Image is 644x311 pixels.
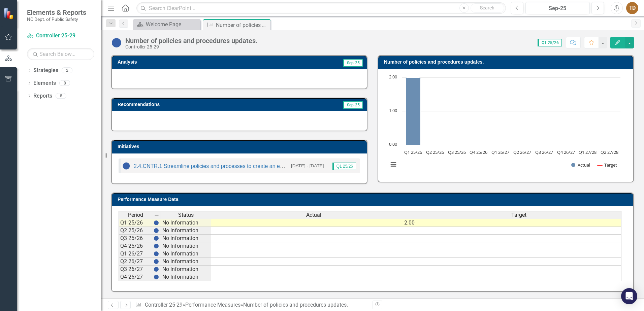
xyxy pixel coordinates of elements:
[389,74,397,80] text: 2.00
[211,219,416,227] td: 2.00
[119,250,152,258] td: Q1 26/27
[154,259,159,264] img: BgCOk07PiH71IgAAAABJRU5ErkJggg==
[111,37,122,48] img: No Information
[404,149,422,155] text: Q1 25/26
[154,251,159,256] img: BgCOk07PiH71IgAAAABJRU5ErkJggg==
[385,74,626,175] div: Chart. Highcharts interactive chart.
[125,44,258,49] div: Controller 25-29
[306,212,321,218] span: Actual
[332,163,356,170] span: Q1 25/26
[525,2,590,14] button: Sep-25
[62,68,72,73] div: 2
[470,149,487,155] text: Q4 25/26
[118,102,283,107] h3: Recommendations
[161,273,211,281] td: No Information
[134,163,358,169] a: 2.4.CNTR.1 Streamline policies and processes to create an environment of financial accuracy.
[135,20,199,29] a: Welcome Page
[161,266,211,273] td: No Information
[448,149,466,155] text: Q3 25/26
[491,149,509,155] text: Q1 26/27
[33,92,52,100] a: Reports
[406,77,421,145] path: Q1 25/26, 2. Actual.
[122,162,130,170] img: No Information
[426,149,444,155] text: Q2 25/26
[161,242,211,250] td: No Information
[243,302,348,308] div: Number of policies and procedures updates.
[154,220,159,226] img: BgCOk07PiH71IgAAAABJRU5ErkJggg==
[389,160,398,169] button: View chart menu, Chart
[621,288,637,304] div: Open Intercom Messenger
[56,93,66,99] div: 8
[161,250,211,258] td: No Information
[161,227,211,235] td: No Information
[119,258,152,266] td: Q2 26/27
[27,8,86,16] span: Elements & Reports
[3,7,15,19] img: ClearPoint Strategy
[145,302,183,308] a: Controller 25-29
[135,301,367,309] div: » »
[291,163,324,169] small: [DATE] - [DATE]
[154,236,159,241] img: BgCOk07PiH71IgAAAABJRU5ErkJggg==
[125,37,258,44] div: Number of policies and procedures updates.
[154,267,159,272] img: BgCOk07PiH71IgAAAABJRU5ErkJggg==
[480,5,494,10] span: Search
[389,107,397,113] text: 1.00
[216,21,269,29] div: Number of policies and procedures updates.
[119,227,152,235] td: Q2 25/26
[119,266,152,273] td: Q3 26/27
[571,162,590,168] button: Show Actual
[161,219,211,227] td: No Information
[27,48,94,60] input: Search Below...
[119,219,152,227] td: Q1 25/26
[119,235,152,242] td: Q3 25/26
[161,258,211,266] td: No Information
[557,149,575,155] text: Q4 26/27
[118,197,630,202] h3: Performance Measure Data
[136,2,506,14] input: Search ClearPoint...
[161,235,211,242] td: No Information
[59,80,70,86] div: 8
[119,273,152,281] td: Q4 26/27
[27,16,86,22] small: NC Dept. of Public Safety
[579,149,597,155] text: Q1 27/28
[598,162,617,168] button: Show Target
[154,243,159,249] img: BgCOk07PiH71IgAAAABJRU5ErkJggg==
[538,39,562,46] span: Q1 25/26
[154,274,159,280] img: BgCOk07PiH71IgAAAABJRU5ErkJggg==
[128,212,143,218] span: Period
[343,101,363,109] span: Sep-25
[513,149,531,155] text: Q2 26/27
[154,228,159,233] img: BgCOk07PiH71IgAAAABJRU5ErkJggg==
[154,213,159,218] img: 8DAGhfEEPCf229AAAAAElFTkSuQmCC
[27,32,94,40] a: Controller 25-29
[185,302,240,308] a: Performance Measures
[119,242,152,250] td: Q4 25/26
[384,60,630,65] h3: Number of policies and procedures updates.
[118,60,237,65] h3: Analysis
[626,2,638,14] button: TD
[528,4,587,12] div: Sep-25
[601,149,618,155] text: Q2 27/28
[118,144,363,149] h3: Initiatives
[33,79,56,87] a: Elements
[389,141,397,147] text: 0.00
[178,212,194,218] span: Status
[33,67,58,74] a: Strategies
[535,149,553,155] text: Q3 26/27
[406,77,610,145] g: Actual, series 1 of 2. Bar series with 10 bars.
[385,74,624,175] svg: Interactive chart
[471,3,504,13] button: Search
[343,59,363,67] span: Sep-25
[511,212,526,218] span: Target
[146,20,199,29] div: Welcome Page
